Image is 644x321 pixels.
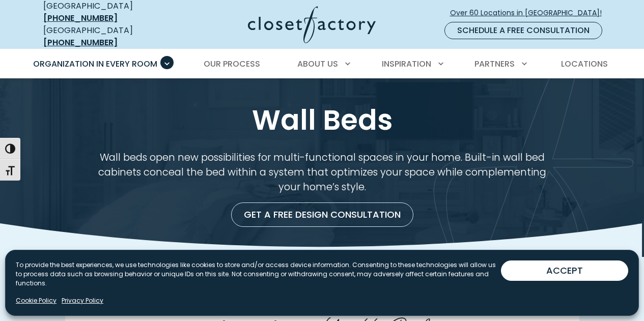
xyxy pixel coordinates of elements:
[501,260,628,281] button: ACCEPT
[248,6,376,43] img: Closet Factory Logo
[231,202,413,227] a: Get a Free Design Consultation
[43,37,118,48] a: [PHONE_NUMBER]
[16,296,57,305] a: Cookie Policy
[26,50,619,78] nav: Primary Menu
[382,58,431,70] span: Inspiration
[16,260,501,288] p: To provide the best experiences, we use technologies like cookies to store and/or access device i...
[204,58,260,70] span: Our Process
[474,58,515,70] span: Partners
[444,22,602,39] a: Schedule a Free Consultation
[297,58,338,70] span: About Us
[43,12,118,24] a: [PHONE_NUMBER]
[561,58,608,70] span: Locations
[43,24,168,49] div: [GEOGRAPHIC_DATA]
[33,58,157,70] span: Organization in Every Room
[450,4,610,22] a: Over 60 Locations in [GEOGRAPHIC_DATA]!
[89,150,555,194] p: Wall beds open new possibilities for multi-functional spaces in your home. Built-in wall bed cabi...
[450,8,610,18] span: Over 60 Locations in [GEOGRAPHIC_DATA]!
[62,296,103,305] a: Privacy Policy
[41,103,603,137] h1: Wall Beds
